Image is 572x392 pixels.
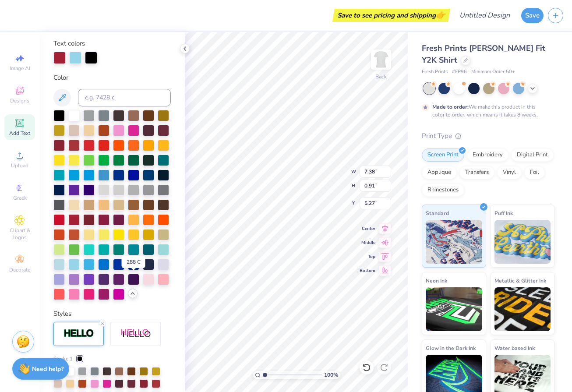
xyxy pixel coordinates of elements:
[422,131,554,141] div: Print Type
[511,148,554,162] div: Digital Print
[432,103,540,119] div: We make this product in this color to order, which means it takes 8 weeks.
[494,208,513,218] span: Puff Ink
[471,68,515,76] span: Minimum Order: 50 +
[53,39,85,49] label: Text colors
[422,166,457,179] div: Applique
[432,103,469,110] strong: Made to order:
[494,287,551,331] img: Metallic & Glitter Ink
[494,343,535,353] span: Water based Ink
[467,148,508,162] div: Embroidery
[524,166,545,179] div: Foil
[360,254,375,260] span: Top
[64,328,94,339] img: Stroke
[9,130,30,137] span: Add Text
[32,365,64,373] strong: Need help?
[426,343,476,353] span: Glow in the Dark Ink
[426,220,482,264] img: Standard
[436,10,445,20] span: 👉
[53,309,171,319] div: Styles
[53,73,171,83] div: Color
[9,266,30,273] span: Decorate
[426,208,449,218] span: Standard
[360,226,375,232] span: Center
[11,162,28,169] span: Upload
[426,276,447,285] span: Neon Ink
[324,371,338,379] span: 100 %
[375,73,387,81] div: Back
[494,220,551,264] img: Puff Ink
[422,68,448,76] span: Fresh Prints
[452,7,517,24] input: Untitled Design
[122,256,145,268] div: 288 C
[13,194,27,201] span: Greek
[360,240,375,246] span: Middle
[10,65,30,72] span: Image AI
[426,287,482,331] img: Neon Ink
[10,97,29,104] span: Designs
[422,184,464,197] div: Rhinestones
[497,166,522,179] div: Vinyl
[372,51,390,68] img: Back
[494,276,546,285] span: Metallic & Glitter Ink
[335,9,448,22] div: Save to see pricing and shipping
[422,148,464,162] div: Screen Print
[521,8,544,23] button: Save
[120,328,151,339] img: Shadow
[53,355,73,363] span: Stroke 1
[4,227,35,241] span: Clipart & logos
[452,68,467,76] span: # FP96
[422,43,545,65] span: Fresh Prints [PERSON_NAME] Fit Y2K Shirt
[459,166,494,179] div: Transfers
[360,268,375,274] span: Bottom
[78,89,171,106] input: e.g. 7428 c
